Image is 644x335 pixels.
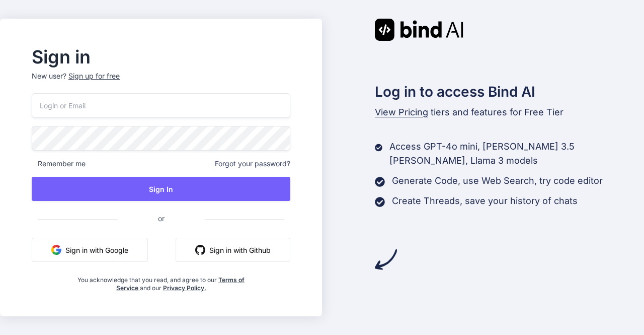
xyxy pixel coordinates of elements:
[68,71,120,81] div: Sign up for free
[375,107,428,117] span: View Pricing
[75,270,248,292] div: You acknowledge that you read, and agree to our and our
[116,276,245,292] a: Terms of Service
[118,206,205,231] span: or
[176,238,290,262] button: Sign in with Github
[389,140,644,168] p: Access GPT-4o mini, [PERSON_NAME] 3.5 [PERSON_NAME], Llama 3 models
[51,245,61,255] img: google
[392,174,603,188] p: Generate Code, use Web Search, try code editor
[375,248,397,271] img: arrow
[375,81,644,102] h2: Log in to access Bind AI
[32,71,290,93] p: New user?
[215,159,290,169] span: Forgot your password?
[32,49,290,65] h2: Sign in
[375,105,644,119] p: tiers and features for Free Tier
[163,284,206,292] a: Privacy Policy.
[392,194,578,208] p: Create Threads, save your history of chats
[32,159,86,169] span: Remember me
[32,238,148,262] button: Sign in with Google
[195,245,205,255] img: github
[32,177,290,201] button: Sign In
[375,19,463,41] img: Bind AI logo
[32,93,290,118] input: Login or Email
